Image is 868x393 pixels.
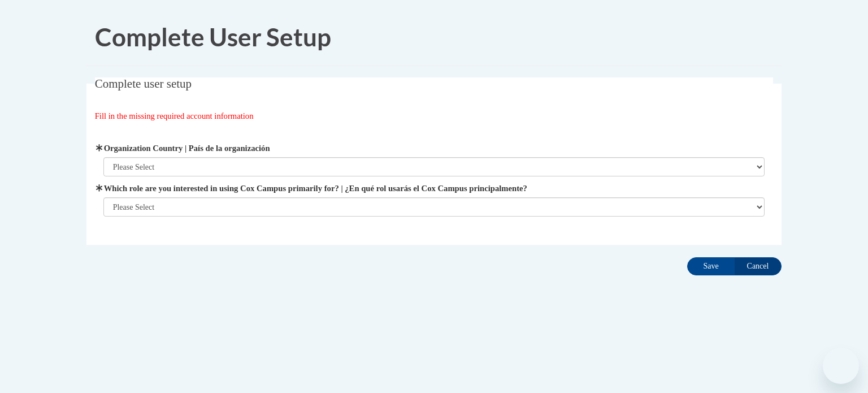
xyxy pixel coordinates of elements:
span: Complete user setup [95,77,192,90]
label: Organization Country | País de la organización [103,142,765,154]
span: Complete User Setup [95,22,331,51]
iframe: Button to launch messaging window [823,348,859,384]
span: Fill in the missing required account information [95,111,254,120]
label: Which role are you interested in using Cox Campus primarily for? | ¿En qué rol usarás el Cox Camp... [103,182,765,195]
input: Cancel [734,257,782,275]
input: Save [687,257,735,275]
